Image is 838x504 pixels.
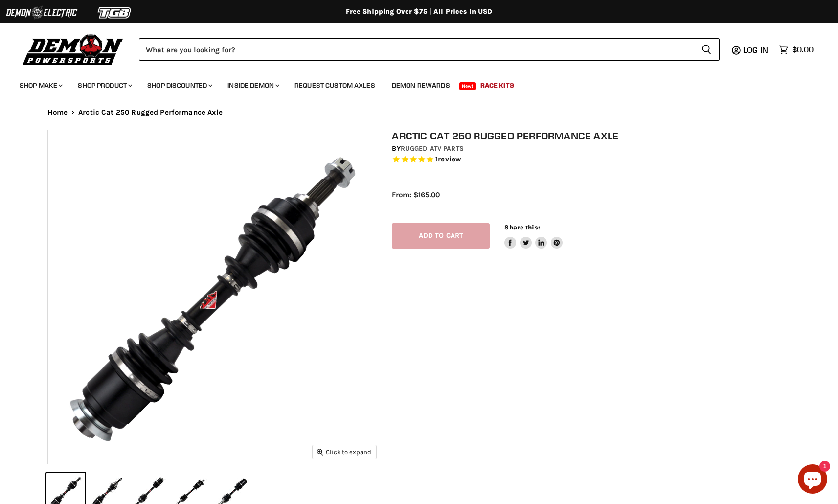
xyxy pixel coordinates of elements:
a: Rugged ATV Parts [401,144,464,153]
img: Demon Powersports [20,32,127,67]
a: Log in [739,46,774,54]
img: TGB Logo 2 [78,3,152,22]
img: IMAGE [48,130,382,464]
a: Shop Product [70,75,138,95]
img: Demon Electric Logo 2 [5,3,78,22]
span: Rated 5.0 out of 5 stars 1 reviews [392,155,801,165]
button: Click to expand [313,445,376,458]
form: Product [139,38,720,61]
span: Click to expand [317,448,371,456]
span: New! [459,82,476,90]
a: Request Custom Axles [287,75,383,95]
a: Shop Make [12,75,68,95]
span: Share this: [504,224,540,231]
a: Race Kits [473,75,521,95]
a: Shop Discounted [140,75,218,95]
a: Home [47,108,68,116]
span: review [438,155,461,163]
a: Inside Demon [220,75,285,95]
span: Arctic Cat 250 Rugged Performance Axle [78,108,223,116]
h1: Arctic Cat 250 Rugged Performance Axle [392,130,801,142]
span: From: $165.00 [392,190,440,199]
a: Demon Rewards [385,75,457,95]
span: 1 reviews [435,155,461,163]
button: Search [694,38,720,61]
span: $0.00 [792,45,814,54]
inbox-online-store-chat: Shopify online store chat [795,464,830,496]
a: $0.00 [774,43,818,57]
aside: Share this: [504,223,563,249]
div: by [392,143,801,154]
ul: Main menu [12,71,811,95]
span: Log in [743,45,768,55]
nav: Breadcrumbs [28,108,811,116]
input: Search [139,38,694,61]
div: Free Shipping Over $75 | All Prices In USD [28,7,811,16]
